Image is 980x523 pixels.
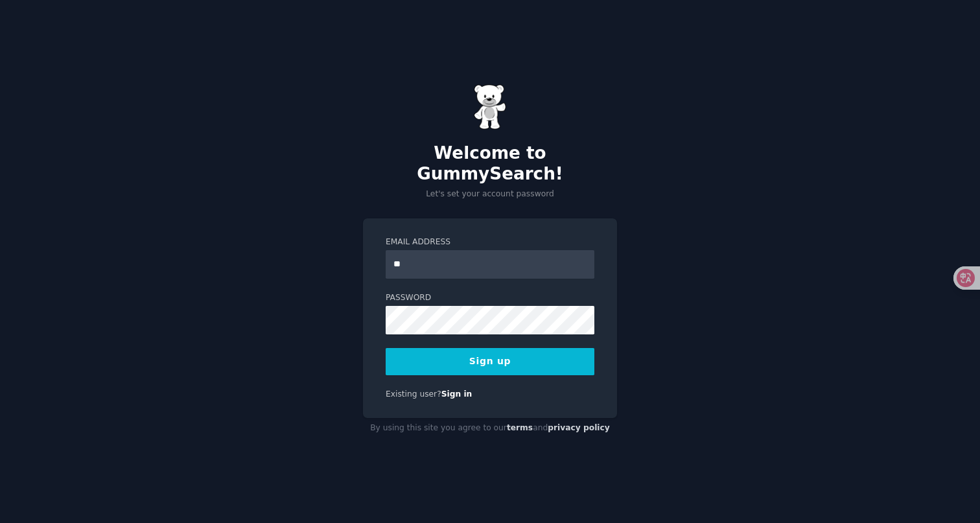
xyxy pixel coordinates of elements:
[474,84,506,130] img: Gummy Bear
[507,423,533,432] a: terms
[386,348,594,375] button: Sign up
[548,423,610,432] a: privacy policy
[363,143,617,184] h2: Welcome to GummySearch!
[363,189,617,200] p: Let's set your account password
[363,418,617,439] div: By using this site you agree to our and
[386,292,594,304] label: Password
[386,237,594,248] label: Email Address
[386,389,441,399] span: Existing user?
[441,389,472,399] a: Sign in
